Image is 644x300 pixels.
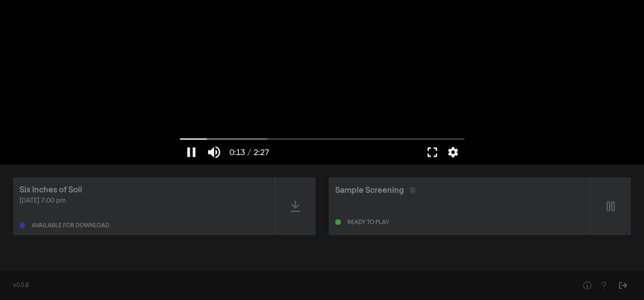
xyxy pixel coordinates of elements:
button: Pause [180,140,203,164]
button: Full screen [421,140,444,164]
button: Help [579,277,595,294]
button: Mute [203,140,226,164]
button: Sign Out [615,277,631,294]
div: [DATE] 7:00 pm [20,196,268,206]
div: Ready to play [347,220,389,225]
button: 0:13 / 2:27 [226,140,273,164]
div: Six Inches of Soil [20,184,82,196]
button: Help [595,277,611,294]
div: Available for download [32,223,109,229]
button: More settings [444,140,462,164]
div: v0.5.8 [13,281,563,290]
div: Sample Screening [335,184,404,196]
